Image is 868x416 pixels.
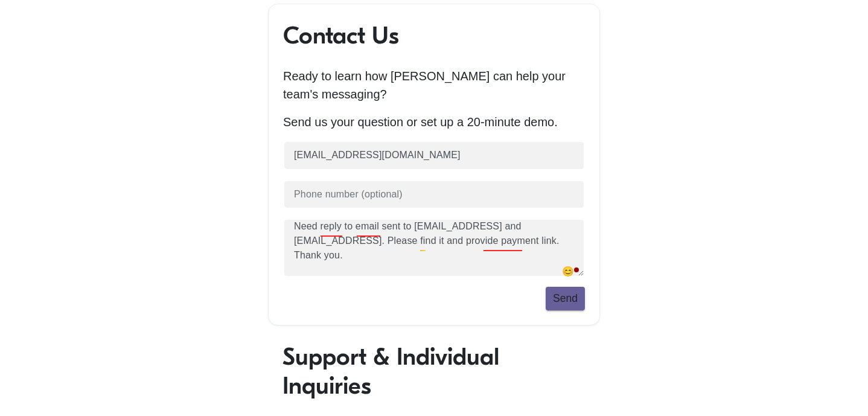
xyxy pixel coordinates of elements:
h1: Support & Individual Inquiries [282,342,586,400]
h1: Contact Us [283,21,585,50]
button: Send [546,287,585,310]
p: Send us your question or set up a 20-minute demo. [283,113,585,131]
input: Business email (required) [283,141,585,170]
input: Phone number (optional) [283,180,585,210]
p: Ready to learn how [PERSON_NAME] can help your team's messaging? [283,67,585,103]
